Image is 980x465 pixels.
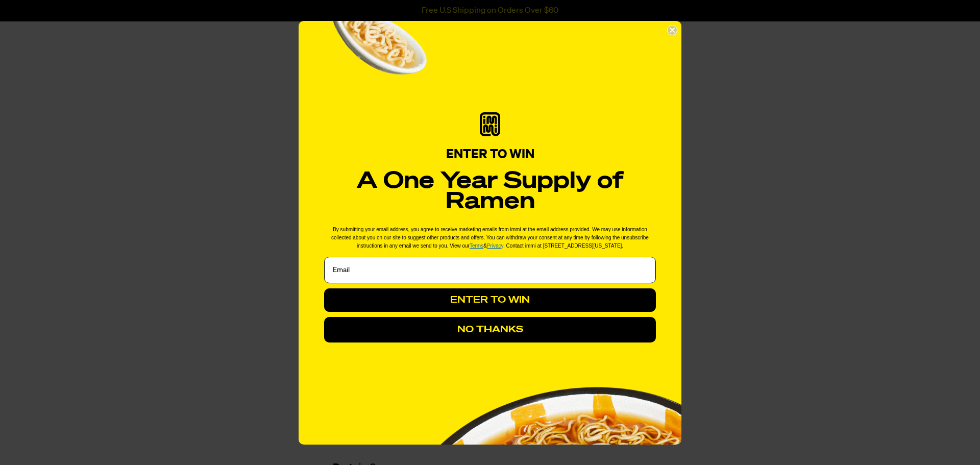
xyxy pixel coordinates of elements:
a: Privacy [487,243,503,249]
button: ENTER TO WIN [324,288,656,312]
span: By submitting your email address, you agree to receive marketing emails from immi at the email ad... [331,227,649,249]
strong: A One Year Supply of Ramen [357,170,624,213]
input: Email [324,257,656,283]
img: immi [480,112,500,136]
button: NO THANKS [324,317,656,342]
button: Close dialog [667,25,677,35]
a: Terms [470,243,483,249]
span: ENTER TO WIN [446,148,534,161]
